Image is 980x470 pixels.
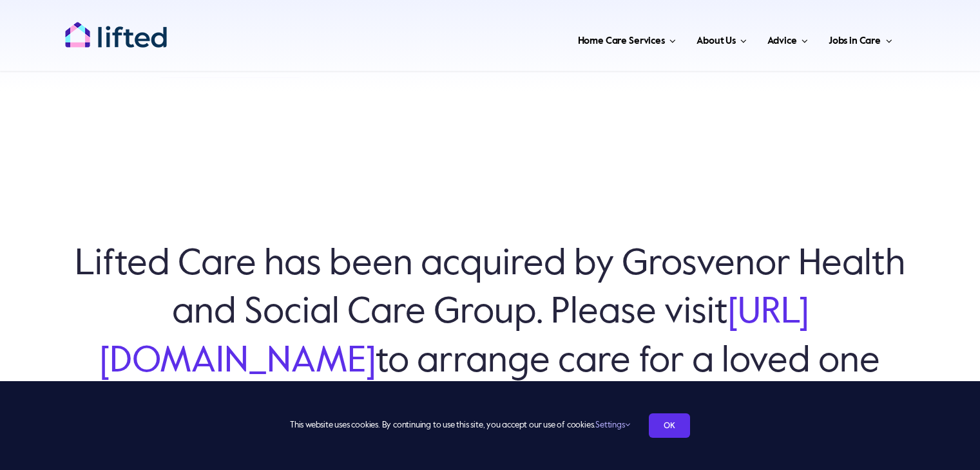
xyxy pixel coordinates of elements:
a: Settings [595,421,629,429]
span: Advice [767,31,796,52]
span: About Us [697,31,736,52]
a: Jobs in Care [825,19,896,58]
a: Advice [764,19,811,58]
h6: Lifted Care has been acquired by Grosvenor Health and Social Care Group. Please visit to arrange ... [64,241,916,386]
a: [URL][DOMAIN_NAME] [100,295,809,379]
a: OK [649,413,690,438]
a: About Us [693,19,751,58]
span: Home Care Services [578,31,665,52]
span: Jobs in Care [829,31,881,52]
nav: Main Menu [209,19,896,58]
a: lifted-logo [64,21,168,34]
span: This website uses cookies. By continuing to use this site, you accept our use of cookies. [290,415,629,436]
a: Home Care Services [574,19,680,58]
